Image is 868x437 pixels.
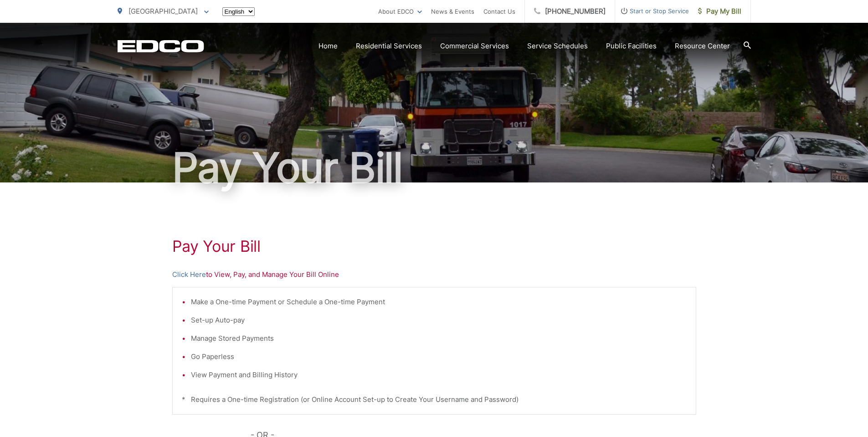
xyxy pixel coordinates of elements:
a: Click Here [172,269,206,280]
select: Select a language [222,7,255,16]
a: EDCD logo. Return to the homepage. [118,40,204,52]
a: Resource Center [675,41,730,52]
a: About EDCO [378,6,422,17]
li: Make a One-time Payment or Schedule a One-time Payment [191,297,687,307]
a: Commercial Services [440,41,509,52]
a: News & Events [431,6,474,17]
span: Pay My Bill [698,6,741,17]
a: Service Schedules [527,41,588,52]
li: Go Paperless [191,351,687,362]
h1: Pay Your Bill [118,145,751,191]
a: Residential Services [356,41,422,52]
a: Public Facilities [606,41,657,52]
li: View Payment and Billing History [191,369,687,380]
a: Contact Us [483,6,515,17]
li: Set-up Auto-pay [191,315,687,326]
p: to View, Pay, and Manage Your Bill Online [172,269,696,280]
p: * Requires a One-time Registration (or Online Account Set-up to Create Your Username and Password) [182,394,687,405]
h1: Pay Your Bill [172,237,696,255]
a: Home [318,41,338,52]
span: [GEOGRAPHIC_DATA] [128,7,198,16]
li: Manage Stored Payments [191,333,687,344]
